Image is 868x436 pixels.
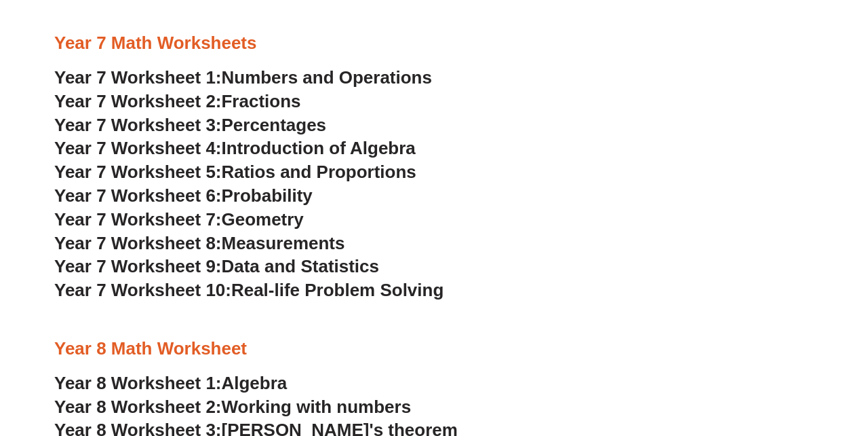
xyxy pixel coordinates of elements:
span: Percentages [222,115,327,135]
a: Year 7 Worksheet 2:Fractions [54,91,300,111]
h3: Year 7 Math Worksheets [54,32,814,55]
span: Numbers and Operations [222,67,432,88]
a: Year 7 Worksheet 5:Ratios and Proportions [54,162,416,182]
span: Year 7 Worksheet 8: [54,233,222,253]
span: Year 7 Worksheet 6: [54,185,222,206]
span: Year 7 Worksheet 7: [54,209,222,230]
span: Data and Statistics [222,256,380,276]
span: Year 7 Worksheet 3: [54,115,222,135]
span: Measurements [222,233,345,253]
span: Year 7 Worksheet 4: [54,138,222,158]
a: Year 7 Worksheet 9:Data and Statistics [54,256,379,276]
a: Year 7 Worksheet 1:Numbers and Operations [54,67,432,88]
span: Fractions [222,91,301,111]
a: Year 7 Worksheet 6:Probability [54,185,313,206]
span: Year 7 Worksheet 9: [54,256,222,276]
span: Year 8 Worksheet 1: [54,373,222,393]
span: Probability [222,185,313,206]
span: Year 7 Worksheet 1: [54,67,222,88]
a: Year 8 Worksheet 2:Working with numbers [54,397,411,417]
iframe: Chat Widget [636,283,868,436]
h3: Year 8 Math Worksheet [54,338,814,361]
span: Year 7 Worksheet 2: [54,91,222,111]
span: Ratios and Proportions [222,162,416,182]
a: Year 7 Worksheet 10:Real-life Problem Solving [54,280,443,300]
span: Working with numbers [222,397,412,417]
span: Introduction of Algebra [222,138,416,158]
a: Year 7 Worksheet 7:Geometry [54,209,304,230]
a: Year 7 Worksheet 3:Percentages [54,115,326,135]
span: Geometry [222,209,304,230]
span: Year 8 Worksheet 2: [54,397,222,417]
a: Year 8 Worksheet 1:Algebra [54,373,287,393]
span: Algebra [222,373,288,393]
a: Year 7 Worksheet 8:Measurements [54,233,344,253]
span: Year 7 Worksheet 10: [54,280,231,300]
span: Year 7 Worksheet 5: [54,162,222,182]
span: Real-life Problem Solving [231,280,443,300]
a: Year 7 Worksheet 4:Introduction of Algebra [54,138,416,158]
